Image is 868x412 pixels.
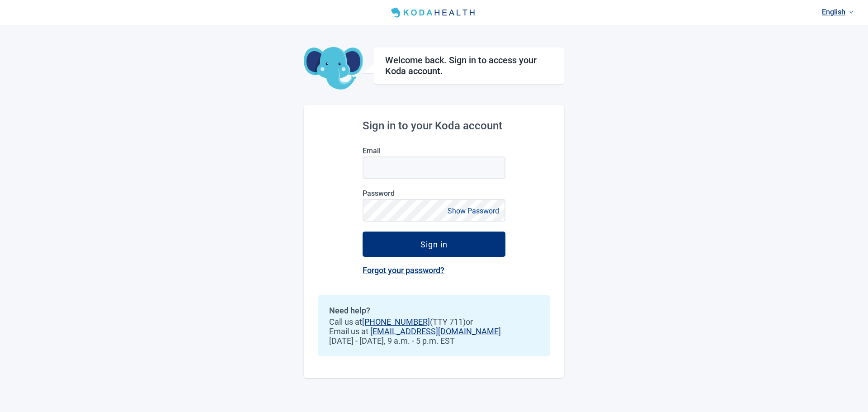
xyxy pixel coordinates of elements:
div: Sign in [420,240,448,249]
span: Email us at [329,327,539,336]
h2: Sign in to your Koda account [363,119,505,132]
span: down [849,10,854,14]
span: [DATE] - [DATE], 9 a.m. - 5 p.m. EST [329,336,539,346]
button: Show Password [445,205,502,217]
h1: Welcome back. Sign in to access your Koda account. [385,55,553,76]
a: [EMAIL_ADDRESS][DOMAIN_NAME] [370,327,501,336]
span: Call us at (TTY 711) or [329,317,539,327]
h2: Need help? [329,306,539,315]
label: Password [363,189,505,198]
button: Sign in [363,232,505,257]
img: Koda Health [387,5,481,20]
main: Main content [304,25,564,378]
a: Forgot your password? [363,265,444,275]
a: Current language: English [818,5,857,19]
a: [PHONE_NUMBER] [362,317,430,327]
img: Koda Elephant [304,47,363,90]
label: Email [363,147,505,155]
